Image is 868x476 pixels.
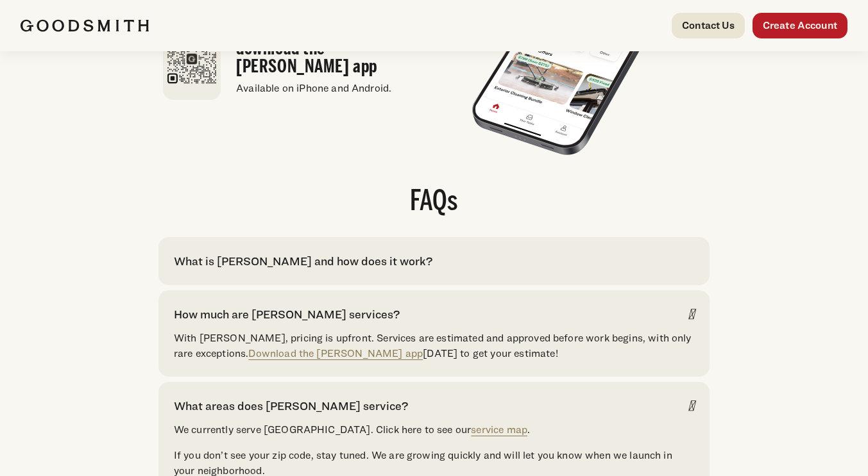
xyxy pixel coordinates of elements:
[236,22,421,76] h3: [DEMOGRAPHIC_DATA] to download the [PERSON_NAME] app
[471,423,527,436] a: service map
[248,347,423,359] a: Download the [PERSON_NAME] app
[174,306,400,323] div: How much are [PERSON_NAME] services?
[174,252,432,270] div: What is [PERSON_NAME] and how does it work?
[174,331,694,361] p: With [PERSON_NAME], pricing is upfront. Services are estimated and approved before work begins, w...
[174,422,694,438] p: We currently serve [GEOGRAPHIC_DATA]. Click here to see our .
[236,81,421,96] p: Available on iPhone and Android.
[174,397,408,414] div: What areas does [PERSON_NAME] service?
[753,13,847,38] a: Create Account
[21,19,149,32] img: Goodsmith
[163,18,221,100] img: Goodsmith app download QR code
[158,188,710,217] h2: FAQs
[672,13,745,38] a: Contact Us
